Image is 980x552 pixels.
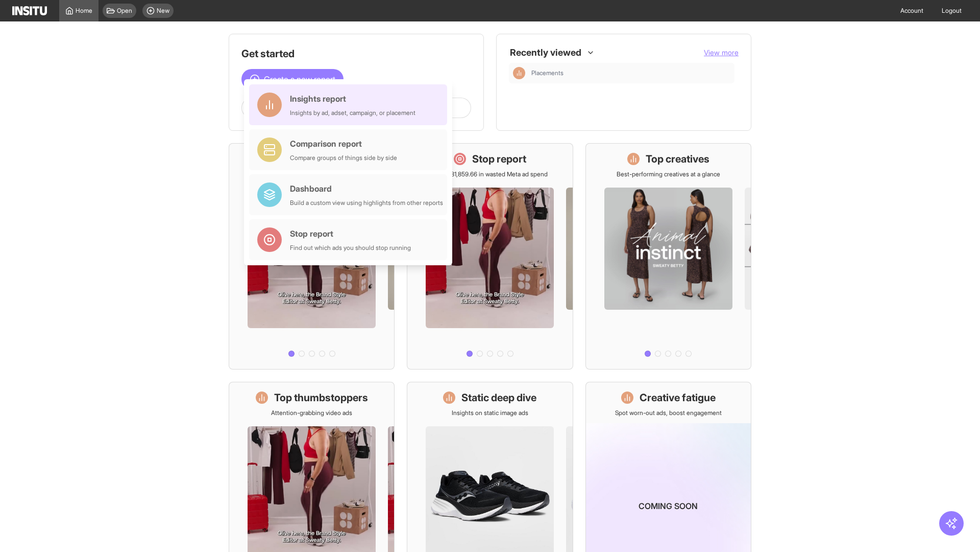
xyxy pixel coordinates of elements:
[290,199,443,207] div: Build a custom view using highlights from other reports
[290,93,415,105] div: Insights report
[12,6,47,15] img: Logo
[290,154,397,162] div: Compare groups of things side by side
[290,244,411,252] div: Find out which ads you should stop running
[241,69,344,89] button: Create a new report
[290,182,443,195] div: Dashboard
[461,390,536,405] h1: Static deep dive
[646,152,709,166] h1: Top creatives
[407,143,573,370] a: Stop reportSave £31,859.66 in wasted Meta ad spend
[76,7,92,15] span: Home
[617,170,720,178] p: Best-performing creatives at a glance
[531,69,730,77] span: Placements
[264,73,335,85] span: Create a new report
[229,143,395,370] a: What's live nowSee all active ads instantly
[704,48,739,57] span: View more
[157,7,169,15] span: New
[585,143,751,370] a: Top creativesBest-performing creatives at a glance
[531,69,563,77] span: Placements
[452,409,528,417] p: Insights on static image ads
[472,152,526,166] h1: Stop report
[704,48,739,58] button: View more
[290,227,411,240] div: Stop report
[117,7,132,15] span: Open
[290,109,415,117] div: Insights by ad, adset, campaign, or placement
[513,67,525,79] div: Insights
[274,390,368,405] h1: Top thumbstoppers
[241,47,471,61] h1: Get started
[432,170,548,178] p: Save £31,859.66 in wasted Meta ad spend
[290,137,397,150] div: Comparison report
[271,409,352,417] p: Attention-grabbing video ads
